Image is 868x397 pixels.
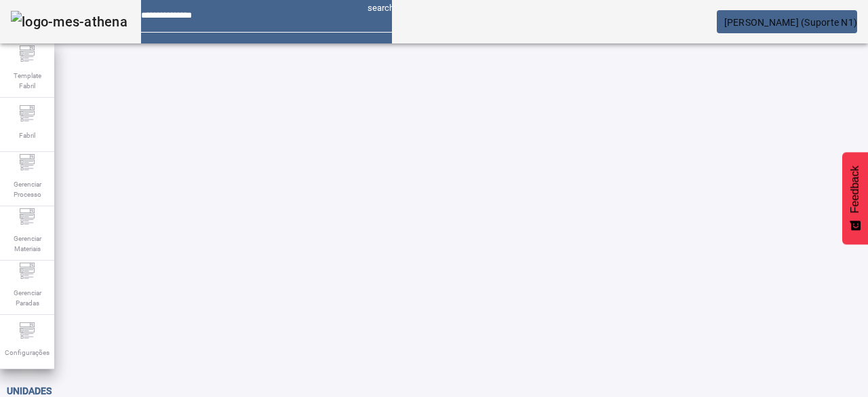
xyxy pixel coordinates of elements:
span: Configurações [1,343,54,362]
span: Feedback [849,166,861,213]
span: Fabril [15,126,39,145]
img: logo-mes-athena [11,11,127,33]
span: Template Fabril [7,67,47,95]
span: Gerenciar Paradas [7,284,47,312]
span: Unidades [7,385,52,396]
span: [PERSON_NAME] (Suporte N1) [724,17,858,28]
span: Gerenciar Processo [7,175,47,204]
span: Gerenciar Materiais [7,229,47,258]
button: Feedback - Mostrar pesquisa [842,152,868,244]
